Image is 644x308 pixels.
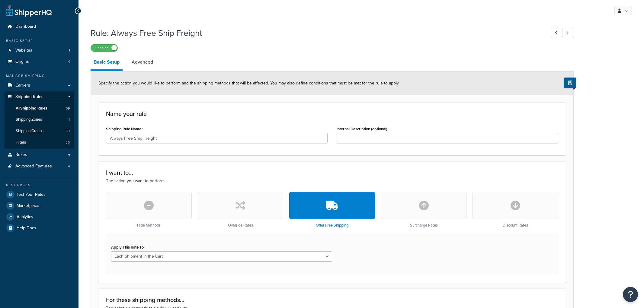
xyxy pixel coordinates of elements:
[15,152,27,157] span: Boxes
[129,55,156,69] a: Advanced
[98,80,399,86] span: Specify the action you would like to perform and the shipping methods that will be affected. You ...
[67,117,70,122] span: 11
[551,28,563,38] a: Previous Record
[5,189,74,200] a: Test Your Rates
[66,106,70,111] span: 59
[5,114,74,125] a: Shipping Zones11
[15,94,43,100] span: Shipping Rules
[15,83,30,88] span: Carriers
[16,140,26,145] span: Filters
[5,114,74,125] li: Shipping Zones
[5,21,74,32] a: Dashboard
[5,73,74,78] div: Manage Shipping
[106,178,558,184] p: The action you want to perform.
[16,117,42,122] span: Shipping Zones
[5,103,74,114] a: AllShipping Rules59
[564,78,576,88] button: Show Help Docs
[106,110,558,117] h3: Name your rule
[5,183,74,188] div: Resources
[381,192,467,228] div: Surcharge Rates
[17,203,39,208] span: Marketplace
[5,45,74,56] a: Websites1
[5,125,74,137] li: Shipping Groups
[5,45,74,56] li: Websites
[66,129,70,134] span: 59
[5,161,74,172] li: Advanced Features
[5,161,74,172] a: Advanced Features4
[68,59,70,64] span: 4
[5,91,74,103] a: Shipping Rules
[16,106,47,111] span: All Shipping Rules
[5,56,74,67] a: Origins4
[5,56,74,67] li: Origins
[106,297,558,303] h3: For these shipping methods...
[5,200,74,211] a: Marketplace
[15,24,36,29] span: Dashboard
[5,91,74,149] li: Shipping Rules
[17,214,33,220] span: Analytics
[562,28,574,38] a: Next Record
[15,48,32,53] span: Websites
[5,125,74,137] a: Shipping Groups59
[5,223,74,233] a: Help Docs
[91,55,123,71] a: Basic Setup
[5,137,74,148] a: Filters36
[15,59,29,64] span: Origins
[111,245,144,249] label: Apply This Rate To
[5,149,74,160] a: Boxes
[91,44,117,52] label: Enabled
[15,164,52,169] span: Advanced Features
[5,137,74,148] li: Filters
[5,80,74,91] a: Carriers
[106,169,558,176] h3: I want to...
[68,164,70,169] span: 4
[16,129,43,134] span: Shipping Groups
[289,192,375,228] div: Offer Free Shipping
[106,127,143,132] label: Shipping Rule Name
[17,192,46,197] span: Test Your Rates
[623,287,638,302] button: Open Resource Center
[66,140,70,145] span: 36
[5,211,74,222] a: Analytics
[5,38,74,43] div: Basic Setup
[198,192,284,228] div: Override Rates
[91,27,540,39] h1: Rule: Always Free Ship Freight
[69,48,70,53] span: 1
[337,127,387,131] label: Internal Description (optional)
[17,226,36,231] span: Help Docs
[106,192,192,228] div: Hide Methods
[473,192,558,228] div: Discount Rates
